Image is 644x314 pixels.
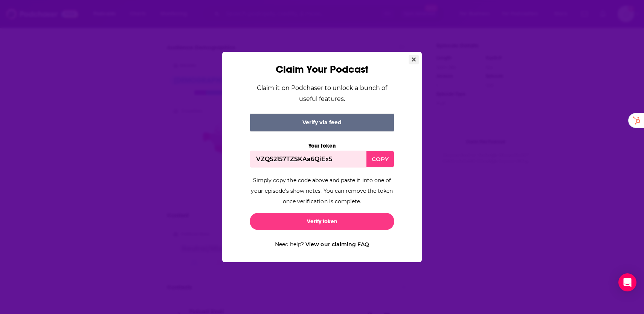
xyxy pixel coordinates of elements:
[250,175,394,207] p: Simply copy the code above and paste it into one of your episode's show notes. You can remove the...
[250,64,394,75] h3: Claim Your Podcast
[250,239,394,250] p: Need help?
[250,213,394,230] button: Verify token
[250,142,394,149] div: Your token
[305,241,369,248] a: View our claiming FAQ
[250,151,338,167] div: VZQS2157TZSKAa6QiEx5
[618,273,636,291] div: Open Intercom Messenger
[250,82,394,104] p: Claim it on Podchaser to unlock a bunch of useful features.
[366,151,394,167] div: COPY
[250,113,394,132] div: Verify via feed
[409,55,419,64] button: Close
